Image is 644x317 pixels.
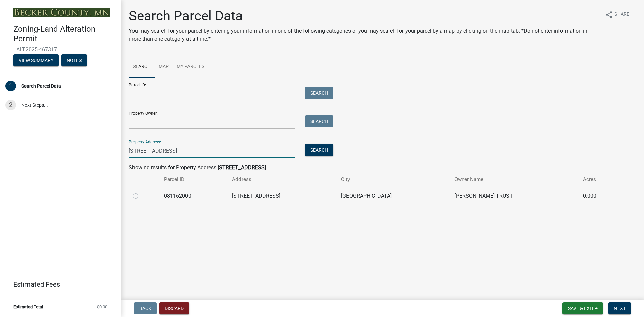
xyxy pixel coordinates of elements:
button: Search [305,87,333,99]
td: [STREET_ADDRESS] [228,188,337,204]
a: Estimated Fees [5,278,110,291]
span: Save & Exit [568,306,594,311]
strong: [STREET_ADDRESS] [218,164,266,171]
div: 2 [5,100,16,110]
button: Notes [61,54,87,66]
a: My Parcels [173,56,208,78]
h1: Search Parcel Data [129,8,600,24]
img: Becker County, Minnesota [13,8,110,17]
th: Owner Name [450,172,579,188]
a: Search [129,56,155,78]
button: Back [134,302,157,314]
i: share [605,11,613,19]
span: Back [139,306,151,311]
th: City [337,172,450,188]
button: shareShare [600,8,635,21]
span: $0.00 [97,305,107,309]
td: 0.000 [579,188,621,204]
div: Showing results for Property Address: [129,164,636,172]
p: You may search for your parcel by entering your information in one of the following categories or... [129,27,600,43]
span: LALT2025-467317 [13,46,107,53]
th: Acres [579,172,621,188]
td: [GEOGRAPHIC_DATA] [337,188,450,204]
button: View Summary [13,54,59,66]
span: Estimated Total [13,305,43,309]
button: Next [608,302,631,314]
a: Map [155,56,173,78]
button: Search [305,115,333,127]
button: Save & Exit [562,302,603,314]
div: 1 [5,81,16,91]
span: Next [614,306,626,311]
th: Address [228,172,337,188]
td: [PERSON_NAME] TRUST [450,188,579,204]
th: Parcel ID [160,172,228,188]
span: Share [614,11,629,19]
td: 081162000 [160,188,228,204]
wm-modal-confirm: Summary [13,58,59,63]
div: Search Parcel Data [21,84,61,88]
button: Discard [159,302,189,314]
button: Search [305,144,333,156]
h4: Zoning-Land Alteration Permit [13,24,115,44]
wm-modal-confirm: Notes [61,58,87,63]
